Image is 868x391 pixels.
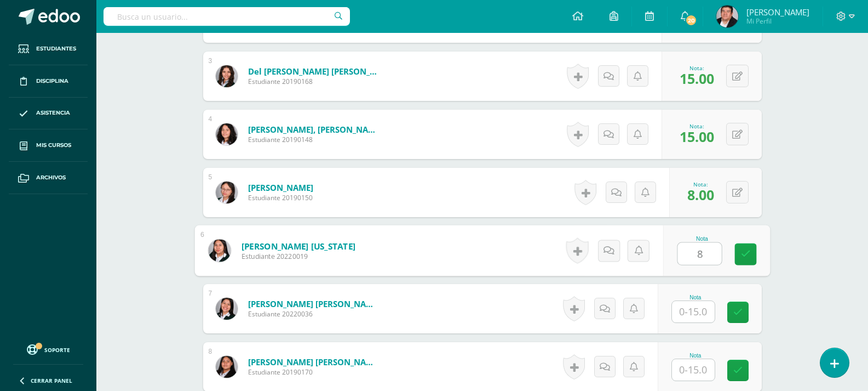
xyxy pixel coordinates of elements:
div: Nota: [680,122,714,130]
a: [PERSON_NAME] [US_STATE] [241,240,355,252]
span: [PERSON_NAME] [746,7,809,18]
span: Estudiantes [36,44,76,53]
input: 0-15.0 [672,301,715,322]
div: Nota [677,236,727,242]
span: Estudiante 20190148 [248,135,380,144]
a: Estudiantes [9,33,88,65]
img: 7f2244263078374503be24be9b9cf0bc.png [216,298,238,320]
span: Estudiante 20190168 [248,77,380,86]
img: 87afdb7c85218a75ccfed931b8d7fe32.png [216,65,238,87]
div: Nota [671,294,720,301]
a: [PERSON_NAME] [PERSON_NAME] [248,298,380,309]
span: Estudiante 20220036 [248,309,380,319]
span: 8.00 [687,185,714,204]
img: 8bea78a11afb96288084d23884a19f38.png [716,5,738,27]
span: Disciplina [36,77,68,86]
a: Soporte [13,342,83,356]
input: Busca un usuario... [104,7,350,26]
span: Mi Perfil [746,16,809,26]
span: Mis cursos [36,141,71,150]
span: Asistencia [36,109,70,117]
img: 53c5da0f4b5b1c5426a4183bb0523844.png [216,182,238,203]
span: Estudiante 20220019 [241,252,355,262]
input: 0-15.0 [672,359,715,381]
div: Nota [671,353,720,359]
span: 15.00 [680,69,714,88]
span: Estudiante 20190170 [248,367,380,377]
span: 15.00 [680,127,714,146]
a: Mis cursos [9,129,88,162]
span: Soporte [44,346,70,354]
div: Nota: [680,64,714,72]
a: Archivos [9,162,88,194]
a: [PERSON_NAME] [248,182,313,193]
img: d6c89f73052d1da239aa334bf20a6ae7.png [216,356,238,378]
div: Nota: [687,180,714,188]
a: [PERSON_NAME], [PERSON_NAME] [248,124,380,135]
span: Archivos [36,173,66,182]
img: 2a5461c2fc248b318202fdef91de8de4.png [208,239,231,262]
a: [PERSON_NAME] [PERSON_NAME] [248,356,380,367]
span: 20 [685,14,697,26]
a: del [PERSON_NAME] [PERSON_NAME] [248,66,380,77]
a: Disciplina [9,65,88,98]
span: Estudiante 20190150 [248,193,313,202]
a: Asistencia [9,98,88,130]
span: Cerrar panel [31,377,72,384]
input: 0-15.0 [677,243,721,265]
img: 967df5f3bf09e84751c4a147b8703c84.png [216,123,238,145]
